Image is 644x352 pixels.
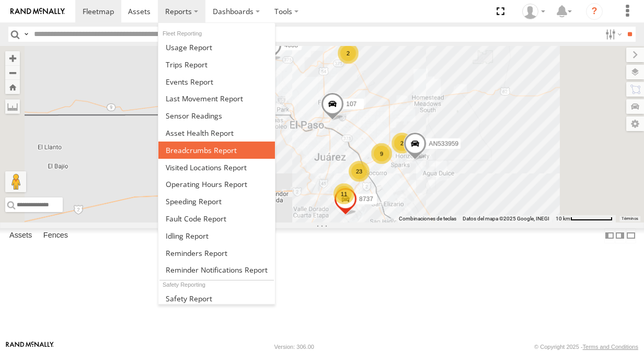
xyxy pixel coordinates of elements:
[534,344,638,350] div: © Copyright 2025 -
[519,4,549,19] div: eramir69 .
[5,65,20,80] button: Zoom out
[622,217,638,221] a: Términos
[615,228,625,243] label: Dock Summary Table to the Right
[274,344,314,350] div: Version: 306.00
[601,27,624,42] label: Search Filter Options
[586,3,603,20] i: ?
[158,90,275,107] a: Last Movement Report
[158,210,275,227] a: Fault Code Report
[158,142,275,159] a: Breadcrumbs Report
[158,193,275,210] a: Fleet Speed Report
[5,51,20,65] button: Zoom in
[158,290,275,307] a: Safety Report
[4,228,37,243] label: Assets
[22,27,30,42] label: Search Query
[158,39,275,56] a: Usage Report
[158,107,275,124] a: Sensor Readings
[158,175,275,193] a: Asset Operating Hours Report
[158,124,275,142] a: Asset Health Report
[556,216,570,221] span: 10 km
[5,99,20,114] label: Measure
[463,216,549,221] span: Datos del mapa ©2025 Google, INEGI
[371,143,392,164] div: 9
[38,228,73,243] label: Fences
[158,159,275,176] a: Visited Locations Report
[346,100,356,108] span: 107
[10,8,65,15] img: rand-logo.svg
[158,227,275,244] a: Idling Report
[553,215,616,222] button: Escala del mapa: 10 km por 77 píxeles
[359,195,373,203] span: 8737
[5,171,26,192] button: Arrastra al hombrecito al mapa para abrir Street View
[604,228,615,243] label: Dock Summary Table to the Left
[338,43,359,64] div: 2
[626,228,636,243] label: Hide Summary Table
[5,80,20,94] button: Zoom Home
[333,183,354,204] div: 11
[158,56,275,73] a: Trips Report
[6,342,54,352] a: Visit our Website
[626,116,644,131] label: Map Settings
[349,161,370,182] div: 23
[429,140,458,147] span: AN533959
[158,262,275,279] a: Service Reminder Notifications Report
[158,244,275,262] a: Reminders Report
[158,73,275,90] a: Full Events Report
[583,344,638,350] a: Terms and Conditions
[399,215,456,222] button: Combinaciones de teclas
[392,133,412,154] div: 2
